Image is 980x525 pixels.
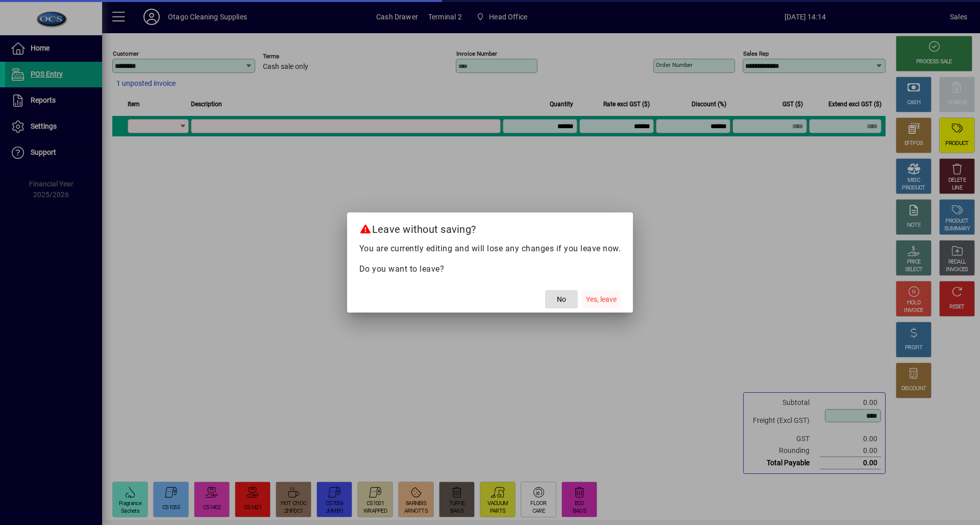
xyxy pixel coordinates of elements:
span: No [557,294,566,305]
button: Yes, leave [582,290,621,308]
h2: Leave without saving? [347,212,633,242]
span: Yes, leave [586,294,617,305]
button: No [545,290,578,308]
p: You are currently editing and will lose any changes if you leave now. [359,243,621,255]
p: Do you want to leave? [359,263,621,275]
